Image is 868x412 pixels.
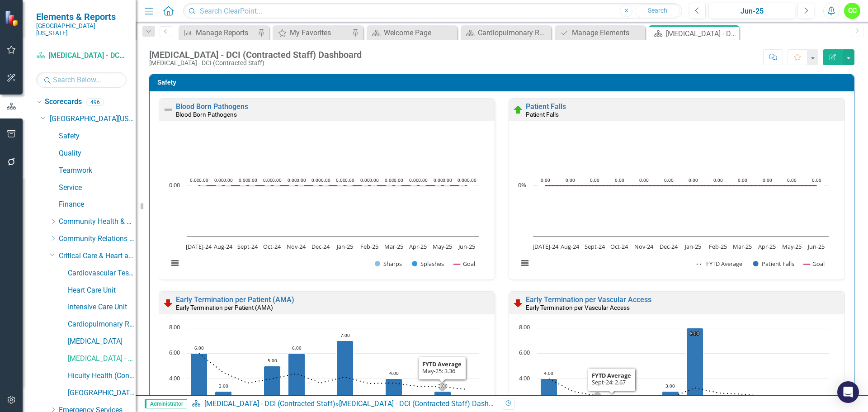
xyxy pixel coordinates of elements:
h3: Safety [157,79,849,86]
small: Patient Falls [526,111,559,118]
a: Quality [59,148,136,159]
img: Below Plan [513,298,524,308]
text: Dec-24 [311,242,330,251]
text: 0.00 [369,177,379,183]
text: 0.00 [664,177,674,183]
button: Show Splashes [412,260,444,268]
a: Heart Care Unit [68,285,136,296]
div: Open Intercom Messenger [837,381,859,403]
button: View chart menu, Chart [169,257,181,270]
text: Aug-24 [214,242,233,251]
text: 0.00 [288,177,297,183]
a: Cardiopulmonary Rehab Dashboard [463,27,549,38]
text: 0.00 [787,177,797,183]
text: 3.00 [219,383,228,389]
text: 2.00 [642,395,651,402]
text: May-25 [433,242,452,251]
a: Safety [59,131,136,142]
div: 496 [86,98,104,106]
g: Goal, series 3 of 3. Line with 12 data points. [544,184,818,187]
text: 7.00 [340,332,350,338]
text: Oct-24 [610,242,628,251]
text: 0.00 [812,177,821,183]
text: 0.00 [336,177,345,183]
div: [MEDICAL_DATA] - DCI (Contracted Staff) [149,60,362,66]
a: [GEOGRAPHIC_DATA] [68,388,136,398]
text: 0.00 [443,177,452,183]
text: 0.00 [615,177,624,183]
input: Search Below... [36,72,127,88]
a: [GEOGRAPHIC_DATA][US_STATE] [50,114,136,124]
button: Show Patient Falls [753,260,794,268]
text: 0.00 [190,177,199,183]
a: Teamwork [59,166,136,176]
small: Blood Born Pathogens [176,111,237,118]
text: 0.00 [169,181,180,189]
a: Blood Born Pathogens [176,102,248,111]
text: 3.00 [438,383,448,389]
text: [DATE]-24 [533,242,559,251]
a: Community Health & Athletic Training [59,217,136,227]
path: Feb-25, 2.875. FYTD Average. [717,391,721,395]
text: 0.00 [272,177,282,183]
span: Elements & Reports [36,11,127,22]
text: Jan-25 [336,242,353,251]
text: 0.00 [263,177,273,183]
a: Manage Reports [181,27,255,38]
text: 0.00 [763,177,772,183]
small: Early Termination per Vascular Access [526,304,630,311]
text: 2.00 [568,395,578,402]
div: Welcome Page [384,27,455,38]
text: 0.00 [418,177,428,183]
text: 0.00 [311,177,321,183]
input: Search ClearPoint... [183,3,682,19]
button: View chart menu, Chart [519,257,531,270]
text: 0.00 [541,177,550,183]
text: Aug-24 [561,242,580,251]
text: 0.00 [689,177,698,183]
a: Scorecards [45,97,82,107]
text: 6.00 [194,345,204,351]
a: [MEDICAL_DATA] - DCI (Contracted Staff) [204,399,335,408]
text: Nov-24 [634,242,654,251]
text: 4.00 [519,374,530,382]
button: Jun-25 [708,3,795,19]
text: 0.00 [467,177,476,183]
text: 0.00 [239,177,248,183]
text: 2.00 [617,395,627,402]
a: Manage Elements [557,27,643,38]
div: Double-Click to Edit [509,98,845,280]
text: Sept-24 [585,242,605,251]
button: CC [844,3,860,19]
text: 0.00 [434,177,443,183]
button: Show Goal [803,260,825,268]
text: Nov-24 [287,242,306,251]
text: Jun-25 [807,242,825,251]
a: Patient Falls [526,102,566,111]
span: Search [648,7,667,14]
a: Intensive Care Unit [68,302,136,313]
text: 0.00 [248,177,257,183]
img: Not Defined [163,104,174,115]
div: [MEDICAL_DATA] - DCI (Contracted Staff) Dashboard [149,50,362,60]
div: Manage Reports [196,27,255,38]
text: 2.00 [243,395,253,402]
a: Cardiopulmonary Rehab [68,319,136,330]
div: Manage Elements [572,27,643,38]
text: Jan-25 [684,242,701,251]
text: 0.00 [321,177,330,183]
text: 0.00 [738,177,747,183]
text: [DATE]-24 [186,242,212,251]
text: May-25 [782,242,802,251]
a: Finance [59,199,136,210]
div: Chart. Highcharts interactive chart. [164,130,490,277]
text: 0.00 [713,177,723,183]
a: [MEDICAL_DATA] - DCI (Contracted Staff) [68,354,136,364]
text: 4.00 [169,374,180,382]
text: 0.00 [199,177,208,183]
text: 6.00 [519,348,530,356]
text: Dec-24 [660,242,678,251]
a: Early Termination per Vascular Access [526,295,651,304]
text: 2.00 [788,395,797,402]
text: Feb-25 [709,242,727,251]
